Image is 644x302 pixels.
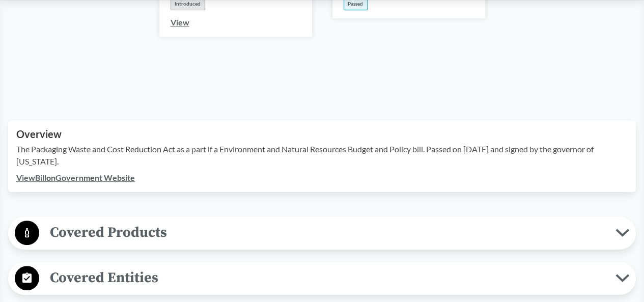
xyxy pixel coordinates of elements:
span: Covered Entities [39,266,615,289]
button: Covered Entities [12,265,632,291]
button: Covered Products [12,220,632,246]
a: View [171,17,189,27]
a: ViewBillonGovernment Website [16,173,135,182]
span: Covered Products [39,221,615,244]
h2: Overview [16,128,628,140]
p: The Packaging Waste and Cost Reduction Act as a part if a Environment and Natural Resources Budge... [16,143,628,168]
